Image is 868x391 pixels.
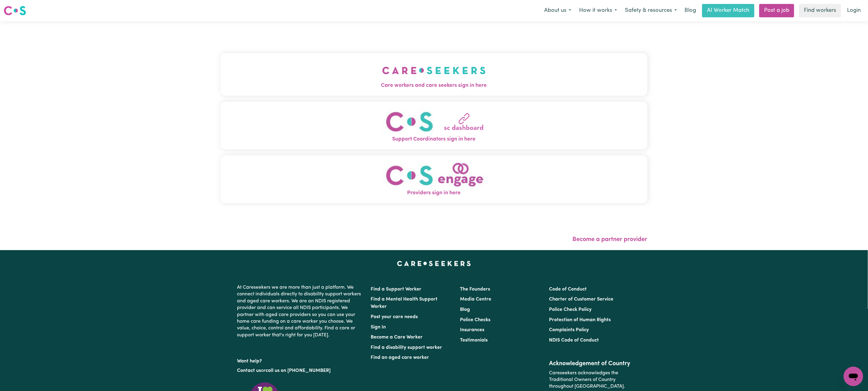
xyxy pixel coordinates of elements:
a: Sign In [371,325,386,330]
a: The Founders [460,287,490,292]
a: Find workers [799,4,841,17]
a: Find a Support Worker [371,287,422,292]
p: Want help? [237,355,364,365]
iframe: Button to launch messaging window, conversation in progress [844,367,863,386]
a: Complaints Policy [549,328,589,332]
a: Login [843,4,864,17]
a: Find a disability support worker [371,345,442,350]
a: Become a partner provider [573,236,647,243]
a: Contact us [237,368,261,373]
a: Police Checks [460,318,490,322]
a: Insurances [460,328,484,332]
button: Support Coordinators sign in here [221,102,647,149]
a: Blog [681,4,700,17]
span: Care workers and care seekers sign in here [221,82,647,90]
button: About us [540,4,575,17]
a: Find an aged care worker [371,355,429,360]
a: Find a Mental Health Support Worker [371,297,438,309]
button: Care workers and care seekers sign in here [221,53,647,96]
a: Careseekers logo [4,4,26,18]
a: Blog [460,307,470,312]
button: Safety & resources [621,4,681,17]
a: Careseekers home page [397,261,471,266]
a: call us on [PHONE_NUMBER] [266,368,331,373]
h2: Acknowledgement of Country [549,360,631,367]
p: At Careseekers we are more than just a platform. We connect individuals directly to disability su... [237,282,364,341]
a: Protection of Human Rights [549,318,611,322]
a: Code of Conduct [549,287,587,292]
a: Media Centre [460,297,491,302]
a: Post a job [759,4,794,17]
a: Post your care needs [371,314,418,319]
button: How it works [575,4,621,17]
a: NDIS Code of Conduct [549,338,599,343]
img: Careseekers logo [4,5,26,16]
a: Testimonials [460,338,488,343]
a: Police Check Policy [549,307,592,312]
p: or [237,365,364,376]
a: Charter of Customer Service [549,297,613,302]
span: Providers sign in here [221,189,647,197]
a: Become a Care Worker [371,335,423,340]
button: Providers sign in here [221,155,647,203]
span: Support Coordinators sign in here [221,135,647,143]
a: AI Worker Match [702,4,754,17]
